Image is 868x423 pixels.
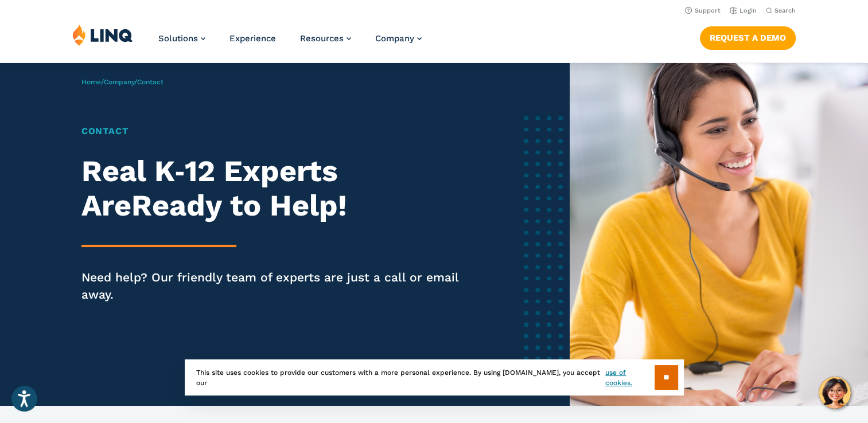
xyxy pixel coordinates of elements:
a: Support [685,7,721,14]
a: Company [375,33,422,44]
a: Company [104,78,134,86]
span: Contact [137,78,164,86]
a: Request a Demo [700,26,796,49]
a: Resources [300,33,351,44]
a: use of cookies. [605,367,654,388]
span: Company [375,33,414,44]
span: Resources [300,33,344,44]
a: Solutions [158,33,205,44]
nav: Primary Navigation [158,24,422,62]
a: Home [81,78,101,86]
span: Solutions [158,33,198,44]
span: / / [81,78,164,86]
p: Need help? Our friendly team of experts are just a call or email away. [81,269,466,303]
h2: Real K‑12 Experts Are [81,154,466,223]
a: Experience [229,33,276,44]
strong: Ready to Help! [131,188,347,223]
h1: Contact [81,124,466,138]
span: Search [774,7,796,14]
img: LINQ | K‑12 Software [72,24,133,46]
a: Login [730,7,757,14]
div: This site uses cookies to provide our customers with a more personal experience. By using [DOMAIN... [185,359,684,395]
nav: Button Navigation [700,24,796,49]
img: Female software representative [570,63,868,406]
button: Open Search Bar [766,6,796,15]
button: Hello, have a question? Let’s chat. [819,377,851,409]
